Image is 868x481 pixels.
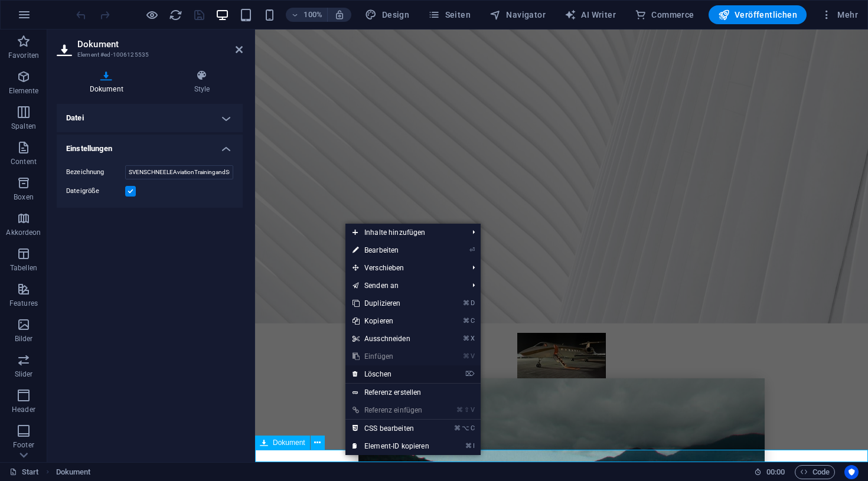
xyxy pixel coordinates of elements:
[345,401,436,419] a: ⌘⇧VReferenz einfügen
[709,5,807,24] button: Veröffentlichen
[345,420,436,437] a: ⌘⌥CCSS bearbeiten
[168,8,182,22] button: reload
[462,424,469,432] i: ⌥
[465,442,472,450] i: ⌘
[12,405,35,414] p: Header
[169,8,182,22] i: Seite neu laden
[560,5,621,24] button: AI Writer
[471,406,474,414] i: V
[77,39,243,50] h2: Dokument
[473,442,474,450] i: I
[471,352,474,360] i: V
[286,8,328,22] button: 100%
[334,9,345,20] i: Bei Größenänderung Zoomstufe automatisch an das gewählte Gerät anpassen.
[471,299,474,307] i: D
[456,406,463,414] i: ⌘
[471,335,474,342] i: X
[345,224,463,241] span: Inhalte hinzufügen
[795,465,835,479] button: Code
[57,104,243,132] h4: Datei
[800,465,830,479] span: Code
[345,365,436,383] a: ⌦Löschen
[345,295,436,312] a: ⌘DDuplizieren
[345,241,436,259] a: ⏎Bearbeiten
[471,424,474,432] i: C
[345,330,436,348] a: ⌘XAusschneiden
[485,5,550,24] button: Navigator
[718,9,797,21] span: Veröffentlichen
[630,5,699,24] button: Commerce
[564,9,616,21] span: AI Writer
[469,246,475,254] i: ⏎
[9,465,39,479] a: Klick, um Auswahl aufzuheben. Doppelklick öffnet Seitenverwaltung
[754,465,785,479] h6: Session-Zeit
[161,70,243,94] h4: Style
[56,465,91,479] span: Klick zum Auswählen. Doppelklick zum Bearbeiten
[635,9,694,21] span: Commerce
[14,192,34,202] p: Boxen
[15,334,33,343] p: Bilder
[463,335,469,342] i: ⌘
[11,157,37,166] p: Content
[345,437,436,455] a: ⌘IElement-ID kopieren
[816,5,863,24] button: Mehr
[464,406,469,414] i: ⇧
[360,5,414,24] div: Design (Strg+Alt+Y)
[66,165,125,179] label: Bezeichnung
[490,9,546,21] span: Navigator
[345,277,463,295] a: Senden an
[9,86,39,96] p: Elemente
[345,384,481,401] a: Referenz erstellen
[465,370,475,378] i: ⌦
[345,312,436,330] a: ⌘CKopieren
[454,424,461,432] i: ⌘
[10,263,37,273] p: Tabellen
[471,317,474,325] i: C
[9,299,38,308] p: Features
[365,9,409,21] span: Design
[11,122,36,131] p: Spalten
[360,5,414,24] button: Design
[145,8,159,22] button: Klicke hier, um den Vorschau-Modus zu verlassen
[345,259,463,277] span: Verschieben
[428,9,471,21] span: Seiten
[775,467,776,476] span: :
[6,228,41,237] p: Akkordeon
[15,369,33,379] p: Slider
[463,352,469,360] i: ⌘
[56,465,91,479] nav: breadcrumb
[463,299,469,307] i: ⌘
[77,50,219,60] h3: Element #ed-1006125535
[766,465,785,479] span: 00 00
[304,8,322,22] h6: 100%
[463,317,469,325] i: ⌘
[423,5,475,24] button: Seiten
[8,51,39,60] p: Favoriten
[273,439,305,446] span: Dokument
[57,135,243,156] h4: Einstellungen
[844,465,859,479] button: Usercentrics
[345,348,436,365] a: ⌘VEinfügen
[57,70,161,94] h4: Dokument
[13,440,34,450] p: Footer
[66,184,125,198] label: Dateigröße
[821,9,858,21] span: Mehr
